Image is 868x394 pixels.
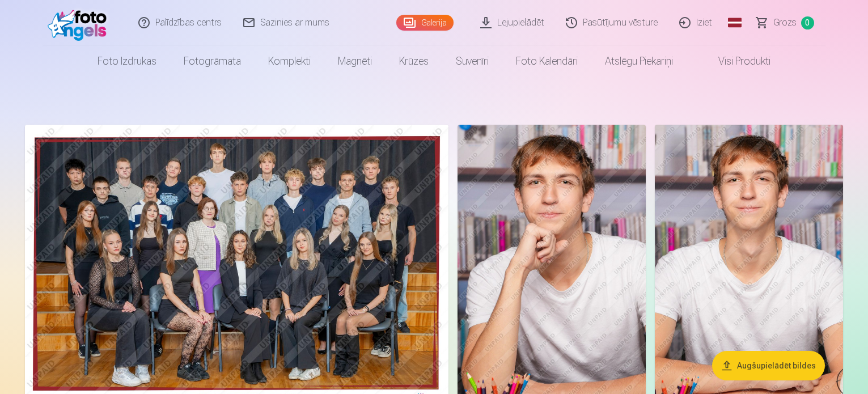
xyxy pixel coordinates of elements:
[773,16,797,29] span: Grozs
[396,15,454,31] a: Galerija
[48,5,113,41] img: /fa1
[801,16,814,29] span: 0
[324,45,386,77] a: Magnēti
[687,45,784,77] a: Visi produkti
[170,45,255,77] a: Fotogrāmata
[591,45,687,77] a: Atslēgu piekariņi
[502,45,591,77] a: Foto kalendāri
[255,45,324,77] a: Komplekti
[442,45,502,77] a: Suvenīri
[386,45,442,77] a: Krūzes
[712,351,825,380] button: Augšupielādēt bildes
[84,45,170,77] a: Foto izdrukas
